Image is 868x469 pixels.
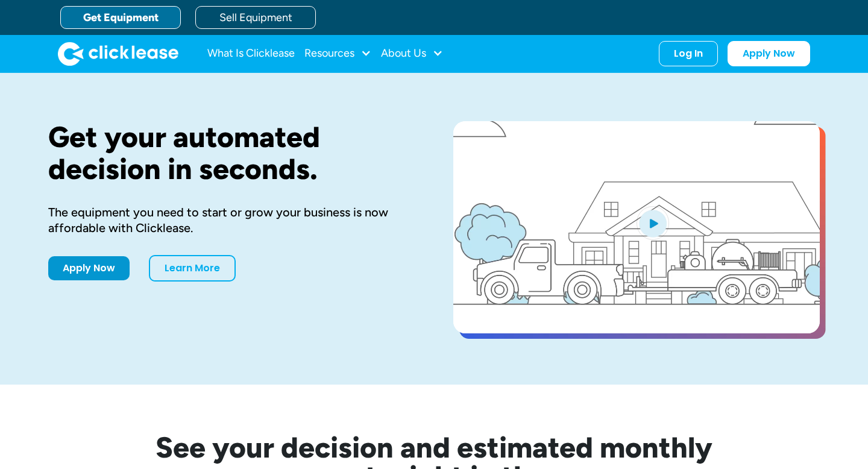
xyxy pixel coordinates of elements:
a: home [58,42,178,66]
div: Resources [304,42,371,66]
div: About Us [381,42,443,66]
a: Apply Now [48,256,130,280]
a: Apply Now [728,41,810,66]
img: Blue play button logo on a light blue circular background [637,206,669,240]
a: Get Equipment [60,6,181,29]
a: open lightbox [453,121,820,333]
h1: Get your automated decision in seconds. [48,121,415,185]
a: Learn More [149,255,236,282]
a: Sell Equipment [195,6,316,29]
div: Log In [674,48,703,60]
div: The equipment you need to start or grow your business is now affordable with Clicklease. [48,204,415,236]
a: What Is Clicklease [207,42,295,66]
img: Clicklease logo [58,42,178,66]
